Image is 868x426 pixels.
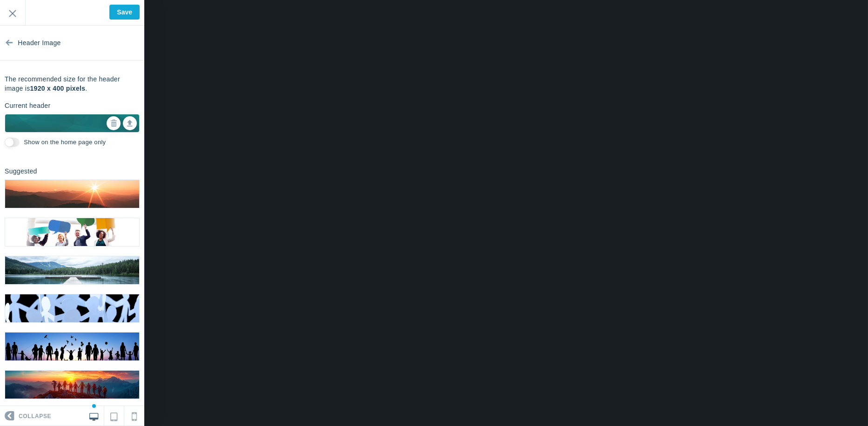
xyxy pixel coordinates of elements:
label: Show on the home page only [24,138,106,147]
img: header_image_5.webp [5,333,139,360]
h6: Suggested [5,168,37,175]
p: The recommended size for the header image is . [5,74,140,93]
span: Header Image [18,26,61,60]
span: Collapse [19,406,51,426]
b: 1920 x 400 pixels [30,85,86,92]
img: header_image_6.webp [5,371,139,399]
img: header_image_1.webp [5,180,139,208]
h6: Current header [5,102,50,109]
img: 30a7fdb6-33e3-4dcd-90f2-7cd706434bfb.jpg [5,93,139,153]
img: header_image_2.webp [5,218,139,246]
img: header_image_4.webp [5,294,139,322]
img: header_image_3.webp [5,256,139,284]
input: Save [109,5,140,20]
